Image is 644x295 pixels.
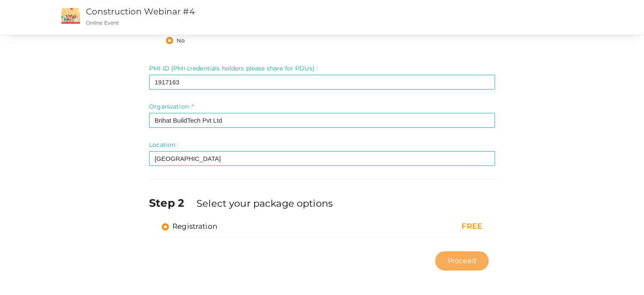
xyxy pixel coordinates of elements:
[86,19,408,26] p: Online Event
[448,256,476,266] span: Proceed
[166,37,185,45] label: No
[435,251,489,270] button: Proceed
[149,64,318,73] label: PMI ID (PMI credentials holders please share for PDUs) :
[61,8,80,24] img: event2.png
[149,140,178,149] label: Location :
[86,6,195,17] a: Construction Webinar #4
[162,221,217,231] label: Registration
[149,195,195,211] label: Step 2
[149,102,194,111] label: Organization :
[196,197,333,210] label: Select your package options
[386,221,482,232] div: FREE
